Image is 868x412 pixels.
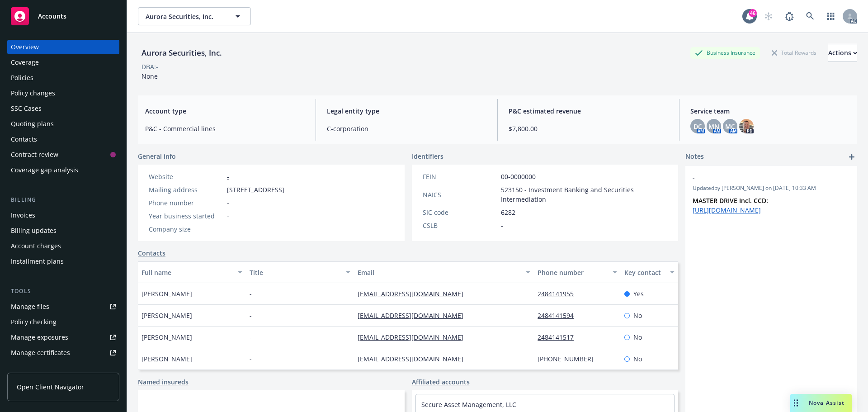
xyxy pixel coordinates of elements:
div: Phone number [538,268,607,277]
a: [EMAIL_ADDRESS][DOMAIN_NAME] [358,333,471,341]
a: Switch app [822,7,840,25]
span: [PERSON_NAME] [142,332,192,342]
a: Manage exposures [7,330,119,345]
a: Manage claims [7,361,119,375]
span: - [250,289,252,298]
a: Manage files [7,299,119,314]
span: [PERSON_NAME] [142,289,192,298]
span: 00-0000000 [501,172,536,181]
div: Total Rewards [767,47,821,58]
div: Policy changes [11,86,55,100]
button: Nova Assist [790,394,852,412]
a: 2484141594 [538,311,581,320]
div: Coverage gap analysis [11,163,78,177]
button: Email [354,261,534,283]
span: Updated by [PERSON_NAME] on [DATE] 10:33 AM [693,184,850,192]
span: - [227,224,229,234]
img: photo [739,119,754,133]
div: Billing updates [11,223,57,238]
div: Invoices [11,208,35,223]
span: Aurora Securities, Inc. [146,12,224,21]
span: - [250,354,252,364]
a: Installment plans [7,254,119,269]
div: Coverage [11,55,39,70]
div: Phone number [149,198,223,208]
span: DC [693,122,702,131]
a: Affiliated accounts [412,377,470,387]
span: Nova Assist [809,399,844,407]
div: Contract review [11,147,58,162]
a: Accounts [7,4,119,29]
a: SSC Cases [7,101,119,116]
div: Manage exposures [11,330,68,345]
span: No [633,354,642,364]
span: 6282 [501,208,515,217]
span: Accounts [38,13,66,20]
div: Overview [11,40,39,54]
a: 2484141955 [538,289,581,298]
div: Policies [11,71,33,85]
span: [PERSON_NAME] [142,311,192,320]
span: [PERSON_NAME] [142,354,192,364]
a: Coverage gap analysis [7,163,119,177]
div: Manage claims [11,361,57,375]
a: Coverage [7,55,119,70]
a: Report a Bug [780,7,798,25]
a: Manage certificates [7,346,119,360]
button: Title [246,261,354,283]
span: MC [725,122,735,131]
a: Policy changes [7,86,119,100]
span: - [227,211,229,221]
div: Aurora Securities, Inc. [138,47,226,59]
div: Policy checking [11,315,57,329]
a: Policies [7,71,119,85]
span: No [633,311,642,320]
span: Notes [685,152,704,162]
a: Overview [7,40,119,54]
strong: MASTER DRIVE Incl. CCD: [693,196,768,205]
div: Actions [828,44,857,62]
span: Service team [690,106,850,116]
span: None [142,72,158,81]
a: [EMAIL_ADDRESS][DOMAIN_NAME] [358,289,471,298]
a: [PHONE_NUMBER] [538,355,601,363]
span: - [250,332,252,342]
div: -Updatedby [PERSON_NAME] on [DATE] 10:33 AMMASTER DRIVE Incl. CCD: [URL][DOMAIN_NAME] [685,166,857,222]
span: Open Client Navigator [17,382,84,392]
button: Phone number [534,261,620,283]
span: $7,800.00 [509,124,668,133]
span: Yes [633,289,644,298]
a: Contacts [7,132,119,147]
div: Quoting plans [11,117,54,131]
div: FEIN [423,172,497,181]
div: Website [149,172,223,181]
button: Actions [828,44,857,62]
span: P&C - Commercial lines [145,124,305,133]
span: - [227,198,229,208]
span: MN [708,122,719,131]
span: Account type [145,106,305,116]
a: Named insureds [138,377,189,387]
div: Billing [7,195,119,204]
div: Installment plans [11,254,64,269]
a: Quoting plans [7,117,119,131]
span: - [501,221,503,230]
a: add [846,152,857,162]
span: - [250,311,252,320]
a: Search [801,7,819,25]
span: Legal entity type [327,106,486,116]
div: Business Insurance [690,47,760,58]
div: Key contact [624,268,665,277]
span: Identifiers [412,152,443,161]
div: Company size [149,224,223,234]
span: 523150 - Investment Banking and Securities Intermediation [501,185,668,204]
a: Contract review [7,147,119,162]
span: No [633,332,642,342]
a: [EMAIL_ADDRESS][DOMAIN_NAME] [358,355,471,363]
div: Tools [7,287,119,296]
a: Start snowing [759,7,778,25]
div: Manage certificates [11,346,70,360]
a: - [227,172,229,181]
div: Title [250,268,340,277]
